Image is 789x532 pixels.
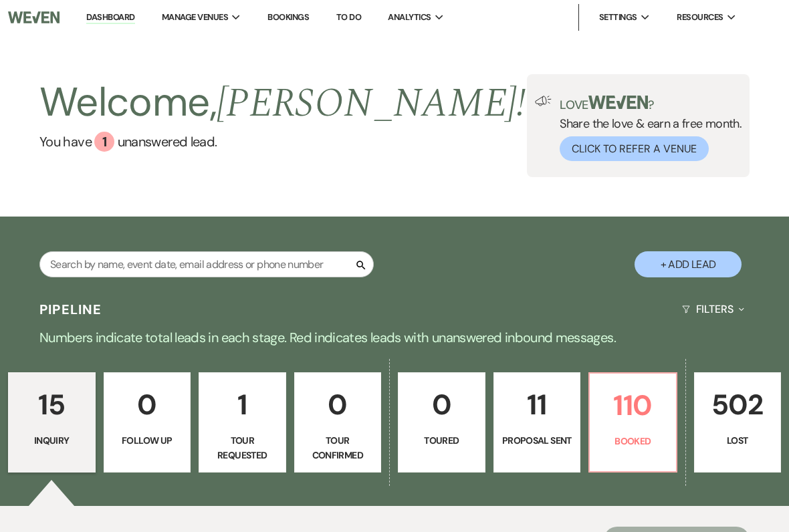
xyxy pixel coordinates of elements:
p: 1 [207,382,277,427]
a: 1Tour Requested [199,372,286,473]
p: 0 [112,382,183,427]
h2: Welcome, [39,74,526,132]
p: Tour Requested [207,433,277,463]
h3: Pipeline [39,300,102,319]
button: + Add Lead [635,251,742,277]
button: Filters [677,291,750,327]
div: 1 [94,132,114,152]
a: Bookings [267,11,309,23]
p: 11 [502,382,572,427]
p: Love ? [560,96,742,111]
img: weven-logo-green.svg [588,96,648,109]
a: Dashboard [86,11,134,24]
p: 0 [407,382,477,427]
p: Proposal Sent [502,433,572,448]
a: 15Inquiry [8,372,96,473]
p: Tour Confirmed [303,433,373,463]
a: You have 1 unanswered lead. [39,132,526,152]
span: [PERSON_NAME] ! [217,73,526,134]
span: Settings [599,11,637,24]
span: Resources [677,11,723,24]
p: 0 [303,382,373,427]
p: Follow Up [112,433,183,448]
a: 0Tour Confirmed [294,372,382,473]
p: 15 [17,382,87,427]
a: 502Lost [694,372,782,473]
p: 502 [703,382,773,427]
img: Weven Logo [8,3,60,31]
a: 0Toured [398,372,485,473]
p: 110 [598,383,668,428]
span: Manage Venues [162,11,228,24]
img: loud-speaker-illustration.svg [535,96,552,106]
input: Search by name, event date, email address or phone number [39,251,374,277]
button: Click to Refer a Venue [560,136,709,161]
a: 11Proposal Sent [493,372,581,473]
p: Inquiry [17,433,87,448]
p: Lost [703,433,773,448]
div: Share the love & earn a free month. [552,96,742,161]
p: Booked [598,434,668,448]
span: Analytics [388,11,431,24]
p: Toured [407,433,477,448]
a: 110Booked [588,372,677,473]
a: To Do [336,11,361,23]
a: 0Follow Up [104,372,191,473]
